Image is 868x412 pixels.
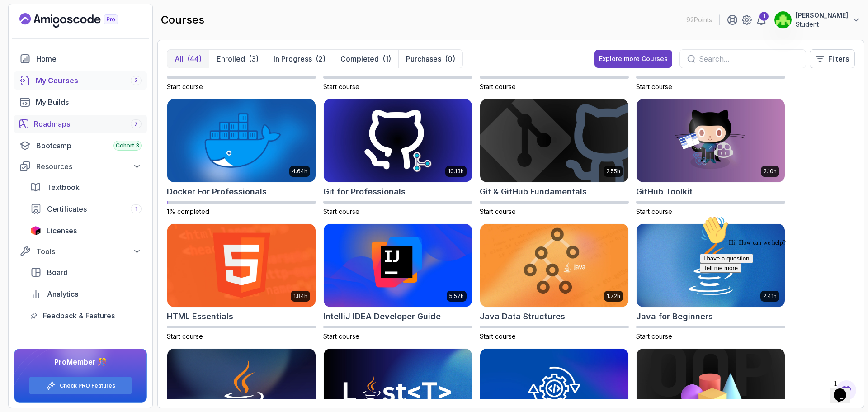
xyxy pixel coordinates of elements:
[25,178,147,196] a: textbook
[36,140,142,151] div: Bootcamp
[292,168,307,175] p: 4.64h
[686,15,712,24] p: 92 Points
[636,310,713,323] h2: Java for Beginners
[134,120,138,128] span: 7
[36,53,142,64] div: Home
[445,53,455,64] div: (0)
[636,332,672,340] span: Start course
[25,263,147,281] a: board
[480,185,587,198] h2: Git & GitHub Fundamentals
[830,376,859,403] iframe: chat widget
[637,99,785,182] img: GitHub Toolkit card
[398,50,462,68] button: Purchases(0)
[636,83,672,90] span: Start course
[167,332,203,340] span: Start course
[764,168,777,175] p: 2.10h
[47,225,77,236] span: Licenses
[480,332,516,340] span: Start course
[167,310,233,323] h2: HTML Essentials
[14,137,147,155] a: bootcamp
[25,222,147,240] a: licenses
[25,307,147,325] a: feedback
[167,208,209,215] span: 1% completed
[266,50,333,68] button: In Progress(2)
[36,246,142,257] div: Tools
[828,53,849,64] p: Filters
[60,382,115,389] a: Check PRO Features
[187,53,202,64] div: (44)
[796,11,848,20] p: [PERSON_NAME]
[14,243,147,260] button: Tools
[810,49,855,68] button: Filters
[480,310,565,323] h2: Java Data Structures
[4,51,45,61] button: Tell me more
[774,11,861,29] button: user profile image[PERSON_NAME]Student
[594,50,672,68] button: Explore more Courses
[606,168,620,175] p: 2.55h
[249,53,259,64] div: (3)
[4,4,33,33] img: :wave:
[406,53,441,64] p: Purchases
[448,168,464,175] p: 10.13h
[480,208,516,215] span: Start course
[36,161,142,172] div: Resources
[47,267,68,278] span: Board
[480,99,628,182] img: Git & GitHub Fundamentals card
[175,53,184,64] p: All
[36,75,142,86] div: My Courses
[759,12,769,21] div: 1
[167,185,267,198] h2: Docker For Professionals
[696,212,859,371] iframe: chat widget
[14,158,147,175] button: Resources
[599,54,668,63] div: Explore more Courses
[756,14,767,25] a: 1
[161,13,204,27] h2: courses
[25,285,147,303] a: analytics
[4,42,57,51] button: I have a question
[14,71,147,90] a: courses
[135,205,137,213] span: 1
[14,50,147,68] a: home
[209,50,266,68] button: Enrolled(3)
[19,13,139,28] a: Landing page
[34,118,142,129] div: Roadmaps
[14,93,147,111] a: builds
[116,142,139,149] span: Cohort 3
[323,332,359,340] span: Start course
[774,11,792,28] img: user profile image
[4,27,90,34] span: Hi! How can we help?
[316,53,325,64] div: (2)
[167,224,316,307] img: HTML Essentials card
[480,224,628,307] img: Java Data Structures card
[449,293,464,300] p: 5.57h
[167,99,316,182] img: Docker For Professionals card
[607,293,620,300] p: 1.72h
[30,226,41,235] img: jetbrains icon
[637,224,785,307] img: Java for Beginners card
[47,289,78,299] span: Analytics
[699,53,798,64] input: Search...
[333,50,398,68] button: Completed(1)
[167,83,203,90] span: Start course
[43,310,115,321] span: Feedback & Features
[36,97,142,108] div: My Builds
[293,293,307,300] p: 1.84h
[323,208,359,215] span: Start course
[636,185,693,198] h2: GitHub Toolkit
[29,376,132,395] button: Check PRO Features
[167,50,209,68] button: All(44)
[323,310,441,323] h2: IntelliJ IDEA Developer Guide
[134,77,138,84] span: 3
[796,20,848,29] p: Student
[636,208,672,215] span: Start course
[25,200,147,218] a: certificates
[274,53,312,64] p: In Progress
[382,53,391,64] div: (1)
[323,83,359,90] span: Start course
[47,204,87,214] span: Certificates
[167,99,316,216] a: Docker For Professionals card4.64hDocker For Professionals1% completed
[217,53,245,64] p: Enrolled
[4,4,166,61] div: 👋Hi! How can we help?I have a questionTell me more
